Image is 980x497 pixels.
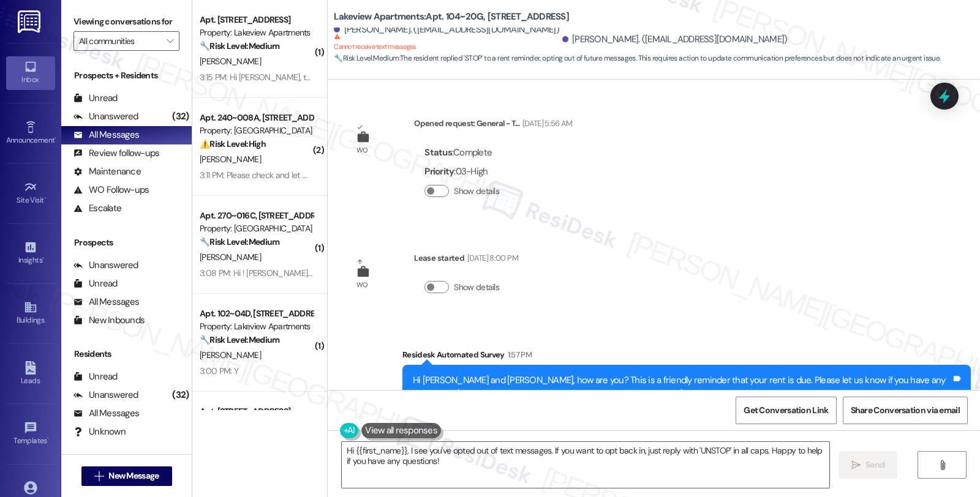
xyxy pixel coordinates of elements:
a: Templates • [6,417,55,450]
i:  [938,460,947,470]
div: : Complete [424,143,504,162]
div: : 03-High [424,162,504,181]
div: [DATE] 5:56 AM [519,117,573,130]
div: Apt. [STREET_ADDRESS] [200,405,313,418]
button: Get Conversation Link [736,397,836,424]
a: Buildings [6,297,55,330]
div: Apt. 102~04D, [STREET_ADDRESS] [200,307,313,320]
a: Leads [6,357,55,390]
i:  [851,460,861,470]
div: Unanswered [73,110,138,123]
div: Review follow-ups [73,147,159,160]
strong: 🔧 Risk Level: Medium [200,334,279,345]
button: New Message [81,466,172,486]
div: (32) [169,107,192,126]
div: 3:15 PM: Hi [PERSON_NAME], thank you for the reminder. I will be making a payment in the next cou... [200,72,585,83]
span: • [55,134,56,143]
i:  [94,471,104,481]
div: Apt. [STREET_ADDRESS] [200,13,313,26]
strong: ⚠️ Risk Level: High [200,138,266,149]
div: 1:57 PM [505,348,532,361]
a: Insights • [6,237,55,270]
span: New Message [108,469,159,482]
span: • [44,194,46,203]
div: Property: Lakeview Apartments [200,320,313,333]
div: All Messages [73,129,139,141]
div: Unread [73,370,118,383]
span: • [47,435,49,443]
div: Prospects [61,236,192,249]
span: Send [865,458,884,471]
textarea: Hi {{first_name}}, I see you've opted out of text messages. If you want to opt back in, just repl... [342,442,829,488]
div: Lease started [414,252,518,269]
div: Property: Lakeview Apartments [200,26,313,39]
div: [DATE] 8:00 PM [464,252,518,264]
div: Opened request: General - T... [414,117,572,134]
input: All communities [79,31,160,51]
div: 3:00 PM: Y [200,365,238,376]
strong: 🔧 Risk Level: Medium [200,236,279,247]
div: Escalate [73,202,121,215]
div: Unread [73,92,118,105]
div: Prospects + Residents [61,69,192,82]
div: Property: [GEOGRAPHIC_DATA] [200,222,313,235]
div: Property: [GEOGRAPHIC_DATA] [200,124,313,137]
div: WO [356,278,368,291]
div: [PERSON_NAME]. ([EMAIL_ADDRESS][DOMAIN_NAME]) [334,23,559,36]
div: All Messages [73,296,139,308]
div: Residesk Automated Survey [402,348,971,365]
a: Site Visit • [6,177,55,210]
span: [PERSON_NAME] [200,349,261,361]
b: Priority [424,165,454,177]
strong: 🔧 Risk Level: Medium [200,40,279,51]
div: [PERSON_NAME]. ([EMAIL_ADDRESS][DOMAIN_NAME]) [562,33,788,46]
div: New Inbounds [73,314,145,327]
span: : The resident replied 'STOP' to a rent reminder, opting out of future messages. This requires ac... [334,52,940,65]
label: Show details [454,281,499,294]
img: ResiDesk Logo [18,10,43,33]
span: [PERSON_NAME] [200,56,261,67]
div: WO Follow-ups [73,184,149,196]
b: Lakeview Apartments: Apt. 104~20G, [STREET_ADDRESS] [334,10,569,23]
div: WO [356,144,368,157]
span: Get Conversation Link [744,404,828,417]
div: Unanswered [73,389,138,402]
span: [PERSON_NAME] [200,154,261,165]
b: Status [424,146,452,159]
div: Residents [61,348,192,361]
div: Maintenance [73,165,141,178]
div: 3:08 PM: Hi ! [PERSON_NAME] my rent is auto pay from my bank, thanks ! [200,267,462,278]
span: Share Conversation via email [851,404,960,417]
div: 3:11 PM: Please check and let me know you received my rent a week ago [200,170,455,181]
div: (32) [169,386,192,405]
button: Send [839,451,898,479]
label: Viewing conversations for [73,12,179,31]
div: Unread [73,277,118,290]
label: Show details [454,185,499,198]
div: Unanswered [73,259,138,272]
a: Inbox [6,56,55,89]
div: All Messages [73,407,139,420]
div: Unknown [73,425,126,438]
span: • [42,254,44,263]
div: Apt. 270~016C, [STREET_ADDRESS] [200,209,313,222]
span: [PERSON_NAME] [200,252,261,263]
strong: 🔧 Risk Level: Medium [334,53,399,63]
div: Apt. 240~008A, [STREET_ADDRESS] [200,111,313,124]
div: Hi [PERSON_NAME] and [PERSON_NAME], how are you? This is a friendly reminder that your rent is du... [413,374,951,400]
i:  [167,36,173,46]
sup: Cannot receive text messages [334,33,416,51]
button: Share Conversation via email [843,397,968,424]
